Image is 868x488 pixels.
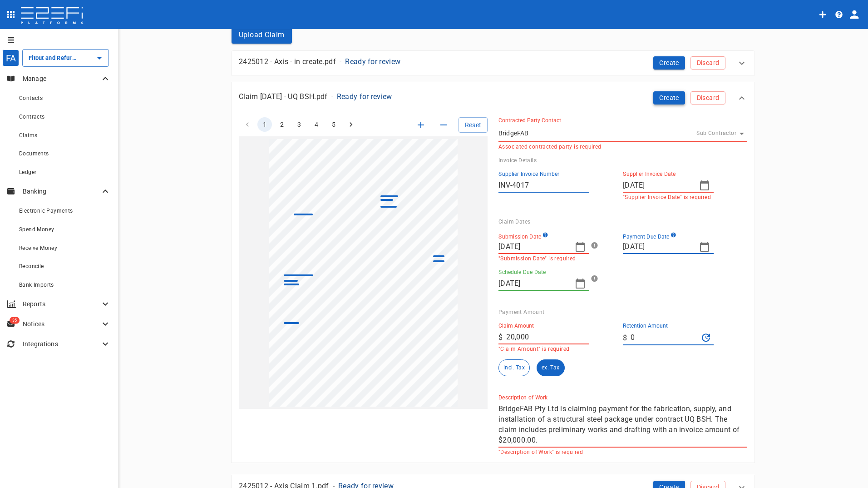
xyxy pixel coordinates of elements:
label: Payment Due Date [623,232,676,241]
button: Go to page 2 [275,117,289,132]
span: Ledger [19,169,36,175]
button: Open [93,52,106,65]
label: Description of Work [498,394,548,402]
button: Discard [690,56,725,70]
input: Fitout and Refurbish Pty Ltd UQ Bio Hub Project Trust Account [26,53,79,63]
p: - [340,56,341,67]
span: Reconcile [19,263,44,269]
div: FA [2,50,19,66]
label: Supplier Invoice Number [498,170,559,178]
p: "Supplier Invoice Date" is required [623,194,714,200]
p: 2425012 - Axis - in create.pdf [239,56,336,67]
label: Submission Date [498,232,548,241]
nav: pagination navigation [239,117,360,132]
span: Contacts [19,95,43,101]
button: Upload Claim [232,26,292,44]
p: $ [498,332,503,343]
label: Claim Amount [498,322,534,330]
p: Ready for review [345,56,400,67]
p: "Description of Work" is required [498,449,747,455]
button: Create [653,91,685,105]
span: Invoice Details [498,157,537,164]
div: 2425012 - Axis - in create.pdf-Ready for reviewCreateDiscard [232,51,755,75]
button: Go to next page [344,117,358,132]
label: Contracted Party Contact [498,117,561,124]
p: BridgeFAB [498,129,528,138]
p: Associated contracted party is required [498,144,747,150]
button: Go to page 3 [292,117,306,132]
p: Manage [23,74,100,83]
button: Discard [690,91,725,105]
p: Notices [23,319,100,329]
button: Go to page 4 [309,117,324,132]
p: Reports [23,299,100,309]
div: The claim and retention amounts denoted on the invoice are exclusive of tax. [537,359,564,376]
span: Spend Money [19,226,54,233]
button: Create [653,56,685,70]
span: Bank Imports [19,282,54,288]
span: Claims [19,132,37,139]
p: "Claim Amount" is required [498,346,589,352]
p: - [331,91,333,102]
div: Recalculate Retention Amount [698,330,714,345]
span: Electronic Payments [19,208,73,214]
p: Banking [23,187,100,196]
p: Integrations [23,339,100,349]
span: Contracts [19,114,45,120]
div: Claim [DATE] - UQ BSH.pdf-Ready for reviewCreateDiscard [232,82,755,114]
button: incl. Tax [498,359,530,376]
span: Sub Contractor [696,130,736,136]
label: Retention Amount [623,322,668,330]
p: Claim [DATE] - UQ BSH.pdf [239,91,328,102]
label: Schedule Due Date [498,269,546,276]
p: "Submission Date" is required [498,255,589,262]
span: Payment Amount [498,309,545,315]
span: Receive Money [19,245,57,251]
button: Go to page 5 [326,117,341,132]
div: The claim and retention amounts denoted on the invoice are inclusive of tax. [498,359,530,376]
button: page 1 [257,117,272,132]
span: 35 [10,317,20,324]
textarea: BridgeFAB Pty Ltd is claiming payment for the fabrication, supply, and installation of a structur... [498,403,747,445]
button: Reset [459,117,488,133]
span: Documents [19,150,49,157]
p: Ready for review [337,91,392,102]
button: ex. Tax [537,359,564,376]
span: Claim Dates [498,219,530,225]
label: Supplier Invoice Date [623,170,676,178]
p: $ [623,333,627,343]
